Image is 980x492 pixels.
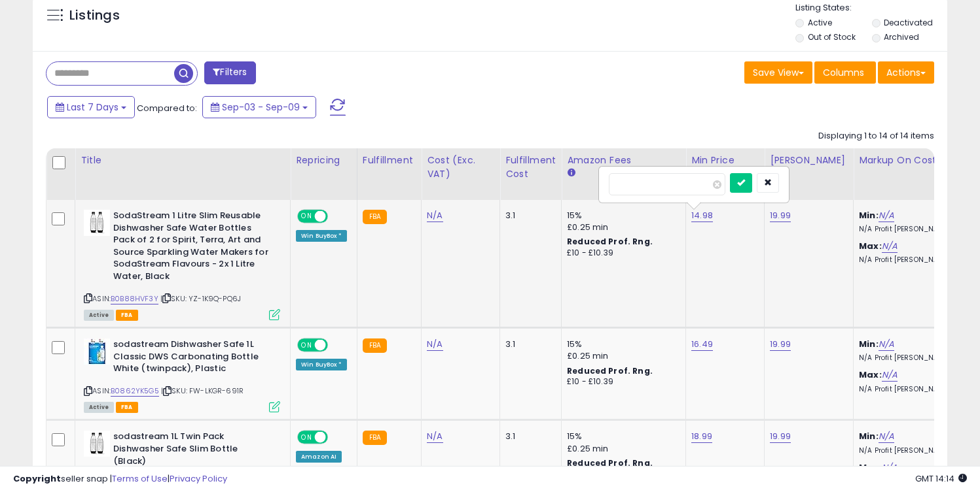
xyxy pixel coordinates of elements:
[299,211,315,222] span: ON
[299,340,315,351] span: ON
[84,210,280,319] div: ASIN:
[567,248,676,259] div: £10 - £10.39
[296,451,342,463] div: Amazon AI
[84,310,114,321] span: All listings currently available for purchase on Amazon
[113,431,272,470] b: sodastream 1L Twin Pack Dishwasher Safe Slim Bottle (Black)
[818,130,934,142] div: Displaying 1 to 14 of 14 items
[427,209,443,222] a: N/A
[113,210,272,286] b: SodaStream 1 Litre Slim Reusable Dishwasher Safe Water Bottles Pack of 2 for Spirit, Terra, Art a...
[84,431,110,457] img: 41AkzH+FrGL._SL40_.jpg
[878,61,934,84] button: Actions
[67,101,118,114] span: Last 7 Days
[770,430,791,443] a: 19.99
[567,338,676,350] div: 15%
[296,154,352,167] div: Repricing
[299,432,315,443] span: ON
[859,209,879,221] b: Min:
[326,211,347,222] span: OFF
[505,338,551,350] div: 3.1
[859,255,968,265] p: N/A Profit [PERSON_NAME]
[170,472,227,485] a: Privacy Policy
[808,31,856,42] label: Out of Stock
[859,338,879,350] b: Min:
[567,431,676,442] div: 15%
[567,210,676,221] div: 15%
[84,210,110,236] img: 41ppKYOR9vL._SL40_.jpg
[222,101,300,114] span: Sep-03 - Sep-09
[814,61,876,84] button: Columns
[567,154,680,167] div: Amazon Fees
[691,209,713,222] a: 14.98
[567,221,676,233] div: £0.25 min
[882,369,898,382] a: N/A
[859,369,882,381] b: Max:
[691,430,712,443] a: 18.99
[363,154,416,167] div: Fulfillment
[161,385,244,396] span: | SKU: FW-LKGR-691R
[770,154,848,167] div: [PERSON_NAME]
[202,96,316,118] button: Sep-03 - Sep-09
[505,154,556,181] div: Fulfillment Cost
[884,31,919,42] label: Archived
[567,365,653,376] b: Reduced Prof. Rng.
[691,338,713,351] a: 16.49
[859,240,882,252] b: Max:
[84,338,280,411] div: ASIN:
[326,432,347,443] span: OFF
[744,61,812,84] button: Save View
[427,338,443,351] a: N/A
[363,338,387,353] small: FBA
[567,236,653,247] b: Reduced Prof. Rng.
[859,154,972,167] div: Markup on Cost
[137,102,197,114] span: Compared to:
[111,385,159,397] a: B0862YK5G5
[427,430,443,443] a: N/A
[567,350,676,362] div: £0.25 min
[81,154,285,167] div: Title
[116,402,138,413] span: FBA
[859,353,968,363] p: N/A Profit [PERSON_NAME]
[111,293,158,304] a: B0B88HVF3Y
[296,359,347,370] div: Win BuyBox *
[859,385,968,394] p: N/A Profit [PERSON_NAME]
[770,338,791,351] a: 19.99
[691,154,759,167] div: Min Price
[84,338,110,365] img: 41O-qeJR-yL._SL40_.jpg
[859,225,968,234] p: N/A Profit [PERSON_NAME]
[113,338,272,378] b: sodastream Dishwasher Safe 1L Classic DWS Carbonating Bottle White (twinpack), Plastic
[795,2,947,14] p: Listing States:
[296,230,347,242] div: Win BuyBox *
[567,376,676,387] div: £10 - £10.39
[204,61,255,84] button: Filters
[567,443,676,455] div: £0.25 min
[915,472,967,485] span: 2025-09-17 14:14 GMT
[879,209,894,222] a: N/A
[879,338,894,351] a: N/A
[47,96,135,118] button: Last 7 Days
[427,154,494,181] div: Cost (Exc. VAT)
[160,293,241,304] span: | SKU: YZ-1K9Q-PQ6J
[13,473,227,485] div: seller snap | |
[859,430,879,442] b: Min:
[882,240,898,253] a: N/A
[326,340,347,351] span: OFF
[808,17,832,28] label: Active
[13,472,61,485] strong: Copyright
[84,402,114,413] span: All listings currently available for purchase on Amazon
[112,472,168,485] a: Terms of Use
[116,310,138,321] span: FBA
[859,446,968,455] p: N/A Profit [PERSON_NAME]
[505,210,551,221] div: 3.1
[884,17,933,28] label: Deactivated
[854,148,978,200] th: The percentage added to the cost of goods (COGS) that forms the calculator for Min & Max prices.
[69,7,120,25] h5: Listings
[363,431,387,445] small: FBA
[505,431,551,442] div: 3.1
[823,66,864,79] span: Columns
[770,209,791,222] a: 19.99
[879,430,894,443] a: N/A
[567,167,575,179] small: Amazon Fees.
[363,210,387,224] small: FBA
